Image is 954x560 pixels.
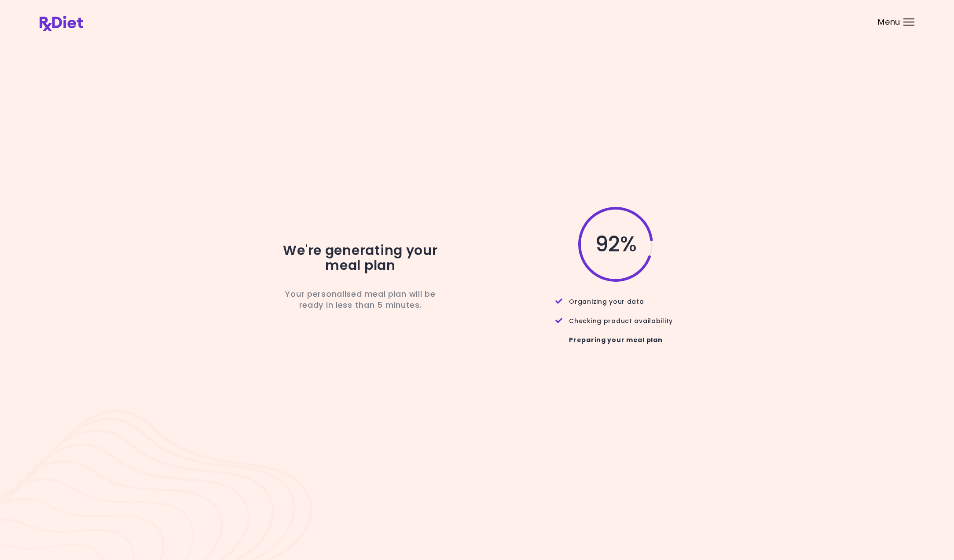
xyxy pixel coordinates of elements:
span: Menu [878,18,900,26]
div: Organizing your data [555,287,676,306]
span: 92 % [595,237,636,252]
div: Checking product availability [555,307,676,326]
h2: We're generating your meal plan [272,243,448,273]
p: Your personalised meal plan will be ready in less than 5 minutes. [272,288,448,310]
img: RxDiet [40,16,83,31]
div: Preparing your meal plan [555,326,676,354]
